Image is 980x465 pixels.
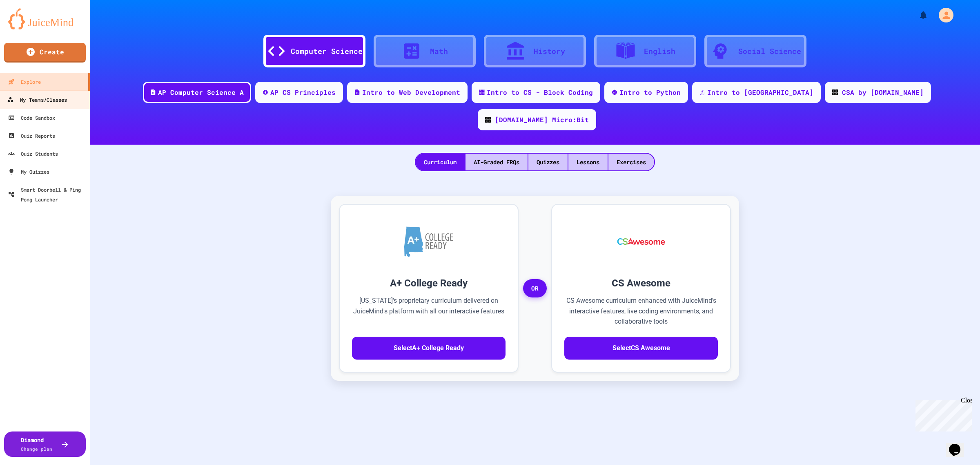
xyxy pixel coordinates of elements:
[644,46,675,57] div: English
[270,87,336,97] div: AP CS Principles
[487,87,593,97] div: Intro to CS - Block Coding
[430,46,448,57] div: Math
[568,154,608,170] div: Lessons
[4,43,86,63] a: Create
[4,431,86,457] button: DiamondChange plan
[8,113,55,123] div: Code Sandbox
[352,276,506,291] h3: A+ College Ready
[158,87,244,97] div: AP Computer Science A
[3,3,56,52] div: Chat with us now!Close
[485,117,491,123] img: CODE_logo_RGB.png
[465,154,528,170] div: AI-Graded FRQs
[291,46,363,57] div: Computer Science
[912,397,972,431] iframe: chat widget
[8,131,55,141] div: Quiz Reports
[8,8,82,29] img: logo-orange.svg
[564,295,718,327] p: CS Awesome curriculum enhanced with JuiceMind's interactive features, live coding environments, a...
[352,295,506,327] p: [US_STATE]'s proprietary curriculum delivered on JuiceMind's platform with all our interactive fe...
[352,337,506,360] button: SelectA+ College Ready
[8,185,87,204] div: Smart Doorbell & Ping Pong Launcher
[946,432,972,457] iframe: chat widget
[564,337,718,360] button: SelectCS Awesome
[404,226,453,257] img: A+ College Ready
[903,8,930,22] div: My Notifications
[21,446,52,452] span: Change plan
[534,46,565,57] div: History
[832,89,838,95] img: CODE_logo_RGB.png
[523,279,547,298] span: OR
[495,115,589,125] div: [DOMAIN_NAME] Micro:Bit
[608,154,654,170] div: Exercises
[416,154,465,170] div: Curriculum
[738,46,801,57] div: Social Science
[707,87,813,97] div: Intro to [GEOGRAPHIC_DATA]
[8,167,49,177] div: My Quizzes
[8,77,41,87] div: Explore
[21,436,52,453] div: Diamond
[619,87,681,97] div: Intro to Python
[362,87,460,97] div: Intro to Web Development
[528,154,568,170] div: Quizzes
[8,149,58,159] div: Quiz Students
[564,276,718,291] h3: CS Awesome
[609,217,673,266] img: CS Awesome
[930,6,955,25] div: My Account
[7,95,67,105] div: My Teams/Classes
[842,87,924,97] div: CSA by [DOMAIN_NAME]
